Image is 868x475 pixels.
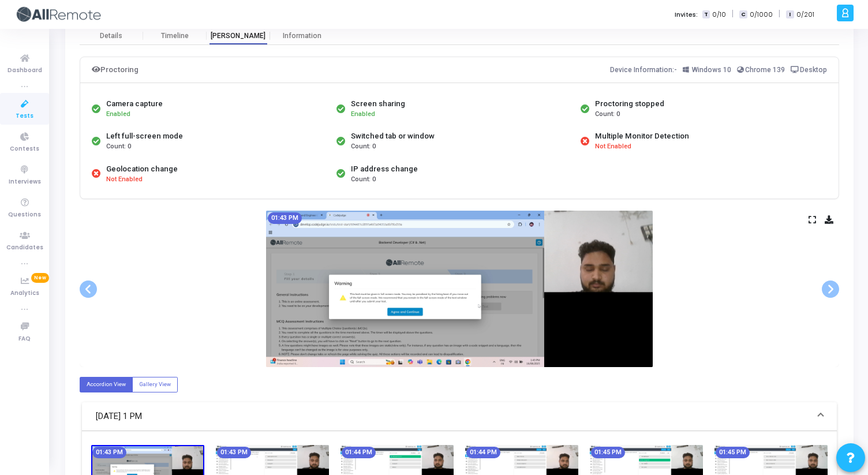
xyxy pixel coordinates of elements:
[610,63,828,77] div: Device Information:-
[591,447,625,458] mat-chip: 01:45 PM
[268,212,302,224] mat-chip: 01:43 PM
[266,211,653,367] img: screenshot-1755331986209.jpeg
[106,142,131,152] span: Count: 0
[351,175,376,185] span: Count: 0
[595,110,620,119] span: Count: 0
[106,163,178,175] div: Geolocation change
[9,177,41,187] span: Interviews
[796,10,814,20] span: 0/201
[739,10,747,19] span: C
[732,8,734,20] span: |
[351,142,376,152] span: Count: 0
[750,10,773,20] span: 0/1000
[8,66,42,76] span: Dashboard
[80,377,133,392] label: Accordion View
[595,98,664,110] div: Proctoring stopped
[675,10,698,20] label: Invites:
[92,63,139,77] div: Proctoring
[132,377,178,392] label: Gallery View
[351,130,435,142] div: Switched tab or window
[31,273,49,283] span: New
[207,32,270,40] div: [PERSON_NAME]
[16,111,33,121] span: Tests
[595,142,631,152] span: Not Enabled
[712,10,726,20] span: 0/10
[786,10,794,19] span: I
[351,163,418,175] div: IP address change
[106,110,130,118] span: Enabled
[779,8,780,20] span: |
[8,210,41,220] span: Questions
[342,447,376,458] mat-chip: 01:44 PM
[100,32,122,40] div: Details
[351,98,405,110] div: Screen sharing
[14,3,101,26] img: logo
[106,175,143,185] span: Not Enabled
[351,110,375,118] span: Enabled
[10,144,39,154] span: Contests
[82,402,837,431] mat-expansion-panel-header: [DATE] 1 PM
[96,410,809,423] mat-panel-title: [DATE] 1 PM
[92,447,126,458] mat-chip: 01:43 PM
[6,243,43,253] span: Candidates
[702,10,710,19] span: T
[466,447,500,458] mat-chip: 01:44 PM
[18,334,31,344] span: FAQ
[716,447,750,458] mat-chip: 01:45 PM
[745,66,785,74] span: Chrome 139
[217,447,251,458] mat-chip: 01:43 PM
[106,98,163,110] div: Camera capture
[106,130,183,142] div: Left full-screen mode
[161,32,189,40] div: Timeline
[10,289,39,298] span: Analytics
[800,66,827,74] span: Desktop
[595,130,689,142] div: Multiple Monitor Detection
[692,66,731,74] span: Windows 10
[270,32,334,40] div: Information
